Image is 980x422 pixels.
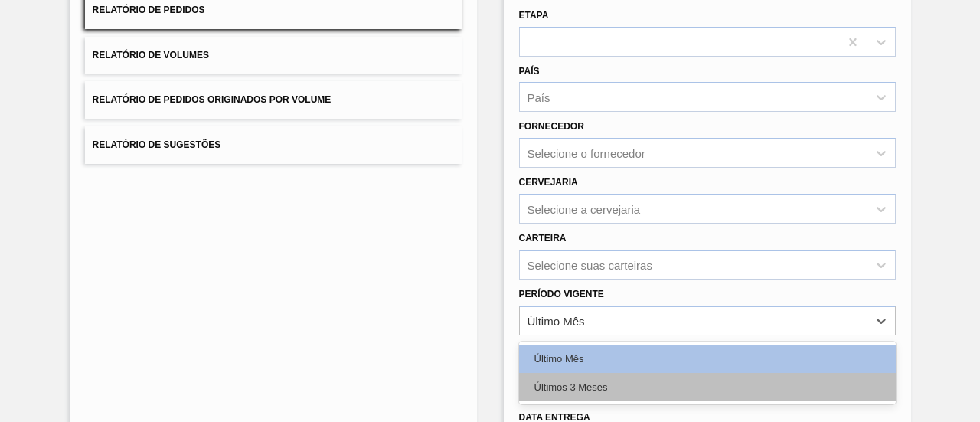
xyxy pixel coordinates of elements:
div: Último Mês [528,314,585,327]
div: País [528,91,550,104]
div: Último Mês [519,345,896,373]
div: Selecione o fornecedor [528,147,645,160]
span: Relatório de Sugestões [93,139,221,150]
span: Relatório de Pedidos [93,5,205,15]
label: Carteira [519,233,567,244]
div: Últimos 3 Meses [519,373,896,401]
label: Fornecedor [519,121,584,132]
span: Relatório de Volumes [93,50,209,61]
div: Selecione suas carteiras [528,258,652,271]
span: Relatório de Pedidos Originados por Volume [93,94,332,105]
label: Etapa [519,10,549,21]
label: Cervejaria [519,177,578,188]
button: Relatório de Volumes [85,37,462,74]
button: Relatório de Sugestões [85,126,462,164]
label: País [519,66,540,77]
button: Relatório de Pedidos Originados por Volume [85,81,462,119]
div: Selecione a cervejaria [528,202,641,215]
label: Período Vigente [519,289,604,299]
